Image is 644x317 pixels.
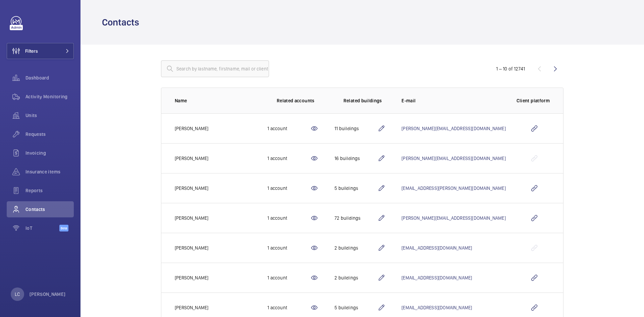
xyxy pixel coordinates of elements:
p: [PERSON_NAME] [175,185,208,192]
div: 2 buildings [334,245,377,251]
div: 1 account [267,274,310,281]
span: Reports [25,187,74,194]
div: 2 buildings [334,274,377,281]
p: E-mail [401,97,505,104]
div: 5 buildings [334,185,377,192]
input: Search by lastname, firstname, mail or client [161,60,269,77]
div: 1 account [267,245,310,251]
span: Dashboard [25,74,74,81]
span: Beta [59,225,68,231]
a: [PERSON_NAME][EMAIL_ADDRESS][DOMAIN_NAME] [401,156,505,161]
div: 1 account [267,155,310,162]
div: 1 account [267,304,310,311]
p: [PERSON_NAME] [175,155,208,162]
p: Client platform [517,97,550,104]
a: [PERSON_NAME][EMAIL_ADDRESS][DOMAIN_NAME] [401,215,505,221]
p: [PERSON_NAME] [175,125,208,132]
p: Related accounts [277,97,315,104]
div: 72 buildings [334,215,377,221]
div: 1 account [267,185,310,192]
h1: Contacts [102,16,143,29]
span: Units [25,112,74,119]
span: Insurance items [25,168,74,175]
p: [PERSON_NAME] [175,274,208,281]
p: [PERSON_NAME] [175,245,208,251]
div: 1 account [267,125,310,132]
div: 1 – 10 of 12741 [496,65,525,72]
span: IoT [25,225,59,231]
p: [PERSON_NAME] [30,291,66,298]
a: [EMAIL_ADDRESS][DOMAIN_NAME] [401,245,472,251]
a: [EMAIL_ADDRESS][PERSON_NAME][DOMAIN_NAME] [401,186,505,191]
div: 5 buildings [334,304,377,311]
span: Filters [25,48,38,54]
p: [PERSON_NAME] [175,304,208,311]
p: Related buildings [343,97,382,104]
p: Name [175,97,257,104]
a: [EMAIL_ADDRESS][DOMAIN_NAME] [401,305,472,310]
a: [EMAIL_ADDRESS][DOMAIN_NAME] [401,275,472,280]
span: Invoicing [25,150,74,156]
button: Filters [7,43,74,59]
div: 1 account [267,215,310,221]
div: 16 buildings [334,155,377,162]
p: [PERSON_NAME] [175,215,208,221]
a: [PERSON_NAME][EMAIL_ADDRESS][DOMAIN_NAME] [401,126,505,131]
div: 11 buildings [334,125,377,132]
p: LC [15,291,20,298]
span: Requests [25,131,74,138]
span: Contacts [25,206,74,213]
span: Activity Monitoring [25,93,74,100]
